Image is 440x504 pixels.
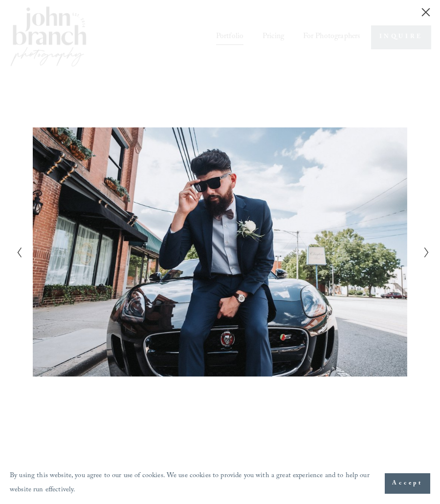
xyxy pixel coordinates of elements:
[385,473,430,494] button: Accept
[418,7,434,18] button: Close
[13,246,20,258] button: Previous Slide
[392,479,423,488] span: Accept
[10,469,375,497] p: By using this website, you agree to our use of cookies. We use cookies to provide you with a grea...
[420,246,427,258] button: Next Slide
